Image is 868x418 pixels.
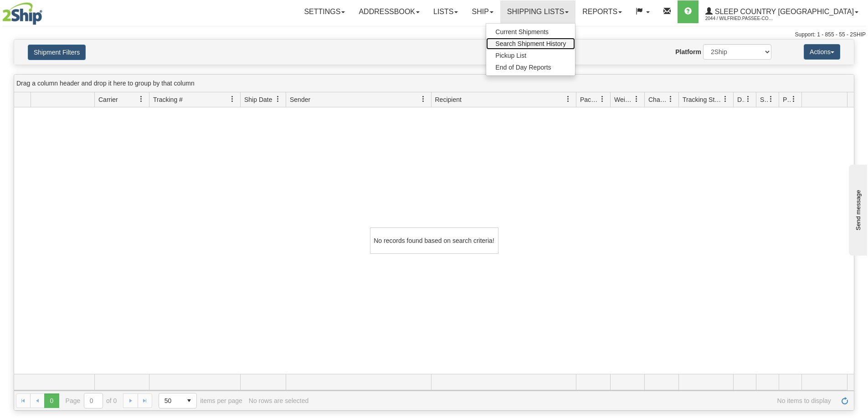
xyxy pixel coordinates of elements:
div: Support: 1 - 855 - 55 - 2SHIP [2,31,866,39]
a: Shipping lists [500,0,575,23]
span: Recipient [435,95,462,104]
span: select [182,393,196,408]
span: Ship Date [244,95,272,104]
span: Current Shipments [495,28,549,35]
a: End of Day Reports [486,61,575,73]
span: Pickup List [495,52,526,59]
span: Page 0 [44,393,59,408]
a: Ship [465,0,500,23]
a: Sleep Country [GEOGRAPHIC_DATA] 2044 / Wilfried.Passee-Coutrin [699,0,865,23]
a: Shipment Issues filter column settings [763,91,779,107]
span: No items to display [315,397,831,404]
span: Pickup Status [783,95,791,104]
label: Platform [675,47,701,56]
iframe: chat widget [847,162,867,255]
span: Charge [648,95,668,104]
a: Search Shipment History [486,38,575,50]
span: Packages [580,95,599,104]
span: Search Shipment History [495,40,566,47]
a: Addressbook [352,0,426,23]
a: Weight filter column settings [629,91,644,107]
a: Recipient filter column settings [560,91,576,107]
a: Packages filter column settings [595,91,610,107]
img: logo2044.jpg [2,2,42,25]
span: Page of 0 [66,393,117,408]
a: Settings [297,0,352,23]
button: Actions [804,44,840,60]
span: Page sizes drop down [159,393,197,408]
span: 50 [164,396,176,405]
div: grid grouping header [14,75,854,92]
a: Current Shipments [486,26,575,38]
span: Sleep Country [GEOGRAPHIC_DATA] [713,8,854,15]
span: Tracking Status [683,95,722,104]
a: Ship Date filter column settings [270,91,286,107]
a: Refresh [837,393,852,408]
span: Delivery Status [737,95,745,104]
a: Delivery Status filter column settings [740,91,756,107]
a: Charge filter column settings [663,91,678,107]
span: items per page [159,393,242,408]
div: No rows are selected [249,397,309,404]
button: Shipment Filters [28,45,86,60]
span: Weight [614,95,633,104]
span: Carrier [98,95,118,104]
a: Sender filter column settings [416,91,431,107]
span: Shipment Issues [760,95,768,104]
span: Sender [290,95,310,104]
span: Tracking # [153,95,183,104]
a: Tracking Status filter column settings [718,91,733,107]
a: Pickup Status filter column settings [786,91,801,107]
a: Tracking # filter column settings [225,91,240,107]
div: Send message [7,8,84,15]
a: Pickup List [486,50,575,61]
span: 2044 / Wilfried.Passee-Coutrin [705,14,774,23]
a: Reports [575,0,629,23]
div: No records found based on search criteria! [370,227,498,254]
a: Lists [426,0,465,23]
span: End of Day Reports [495,64,551,71]
a: Carrier filter column settings [134,91,149,107]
